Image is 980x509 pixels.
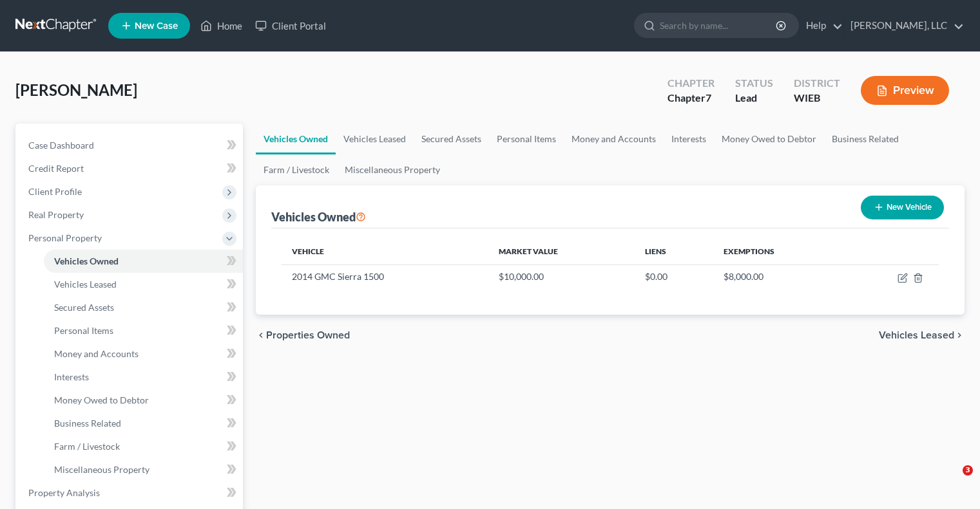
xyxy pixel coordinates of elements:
a: Vehicles Leased [44,273,243,296]
span: [PERSON_NAME] [15,80,137,99]
a: Miscellaneous Property [44,458,243,481]
a: Secured Assets [44,296,243,319]
td: $0.00 [635,264,714,289]
a: Personal Items [489,124,564,154]
button: Vehicles Leased chevron_right [879,330,965,340]
a: Vehicles Leased [336,124,414,154]
td: 2014 GMC Sierra 1500 [282,264,488,289]
a: Farm / Livestock [256,154,337,185]
span: Interests [54,371,89,382]
input: Search by name... [660,14,778,37]
a: Home [194,14,249,37]
span: Vehicles Owned [54,255,119,266]
a: Secured Assets [414,124,489,154]
span: Property Analysis [28,487,100,498]
i: chevron_right [954,330,965,340]
th: Market Value [488,239,635,264]
div: District [794,76,840,91]
a: [PERSON_NAME], LLC [844,14,964,37]
a: Money Owed to Debtor [44,389,243,412]
span: Money and Accounts [54,348,139,359]
a: Business Related [44,412,243,435]
div: Chapter [668,91,715,106]
th: Vehicle [282,239,488,264]
span: 3 [963,465,973,476]
span: Personal Property [28,232,102,243]
span: Credit Report [28,163,84,174]
span: Real Property [28,209,84,220]
td: $8,000.00 [713,264,844,289]
a: Money and Accounts [44,342,243,366]
button: chevron_left Properties Owned [256,330,350,340]
a: Money Owed to Debtor [714,124,824,154]
button: New Vehicle [861,196,944,219]
a: Case Dashboard [18,134,243,157]
button: Preview [861,76,949,105]
span: Money Owed to Debtor [54,394,149,405]
span: Client Profile [28,186,82,197]
a: Money and Accounts [564,124,664,154]
span: Properties Owned [266,330,350,340]
a: Miscellaneous Property [337,154,448,185]
div: Vehicles Owned [271,209,366,225]
a: Help [800,14,843,37]
th: Exemptions [713,239,844,264]
th: Liens [635,239,714,264]
a: Interests [664,124,714,154]
a: Client Portal [249,14,332,37]
span: 7 [706,91,711,104]
iframe: Intercom live chat [936,465,967,496]
td: $10,000.00 [488,264,635,289]
a: Vehicles Owned [256,124,336,154]
div: Chapter [668,76,715,91]
a: Vehicles Owned [44,250,243,273]
span: Vehicles Leased [879,330,954,340]
span: Case Dashboard [28,140,94,151]
span: Miscellaneous Property [54,464,149,475]
a: Property Analysis [18,481,243,504]
a: Credit Report [18,157,243,180]
div: Lead [735,91,773,106]
span: New Case [135,21,178,31]
a: Farm / Livestock [44,435,243,458]
div: WIEB [794,91,840,106]
span: Farm / Livestock [54,441,120,452]
a: Interests [44,366,243,389]
a: Personal Items [44,319,243,342]
span: Vehicles Leased [54,279,117,290]
span: Secured Assets [54,302,114,313]
span: Business Related [54,418,121,429]
a: Business Related [824,124,907,154]
div: Status [735,76,773,91]
i: chevron_left [256,330,266,340]
span: Personal Items [54,325,113,336]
